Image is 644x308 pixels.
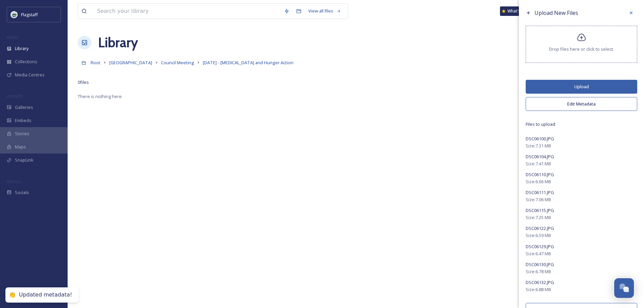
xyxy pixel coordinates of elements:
[15,72,45,78] span: Media Centres
[526,171,554,177] span: DSC06110.JPG
[15,104,33,111] span: Galleries
[109,60,152,66] span: [GEOGRAPHIC_DATA]
[91,58,100,67] a: Root
[549,46,614,52] span: Drop files here or click to select.
[614,278,634,298] button: Open Chat
[94,4,281,19] input: Search your library
[526,80,637,94] button: Upload
[9,291,16,299] div: 👏
[526,261,554,267] span: DSC06130.JPG
[526,279,554,285] span: DSC06132.JPG
[526,121,637,127] span: Files to upload:
[19,291,72,299] div: Updated metadata!
[526,97,637,111] button: Edit Metadata
[109,58,152,67] a: [GEOGRAPHIC_DATA]
[526,161,551,167] span: Size: 7.41 MB
[7,179,20,184] span: SOCIALS
[15,144,26,150] span: Maps
[15,117,31,124] span: Embeds
[91,60,100,66] span: Root
[161,58,194,67] a: Council Meeting
[15,157,33,163] span: SnapLink
[98,32,138,53] a: Library
[526,179,551,185] span: Size: 6.66 MB
[7,94,22,99] span: WIDGETS
[15,189,29,196] span: Socials
[15,45,28,52] span: Library
[526,251,551,257] span: Size: 6.47 MB
[161,60,194,66] span: Council Meeting
[526,286,551,293] span: Size: 6.88 MB
[305,4,344,18] a: View all files
[15,131,29,137] span: Stories
[526,214,551,221] span: Size: 7.25 MB
[203,60,293,66] span: [DATE] - [MEDICAL_DATA] and Hunger Action
[526,225,554,231] span: DSC06122.JPG
[526,207,554,213] span: DSC06115.JPG
[11,11,18,18] img: images%20%282%29.jpeg
[526,243,554,250] span: DSC06129.JPG
[526,143,551,149] span: Size: 7.31 MB
[500,6,534,16] a: What's New
[526,189,554,195] span: DSC06111.JPG
[534,9,578,17] span: Upload New Files
[526,268,551,275] span: Size: 6.78 MB
[78,93,123,99] span: There is nothing here.
[526,153,554,160] span: DSC06104.JPG
[203,58,293,67] a: [DATE] - [MEDICAL_DATA] and Hunger Action
[526,232,551,239] span: Size: 6.59 MB
[526,196,551,203] span: Size: 7.06 MB
[7,35,19,40] span: MEDIA
[78,79,89,86] span: 0 file s
[15,58,37,65] span: Collections
[526,136,554,142] span: DSC06100.JPG
[21,11,38,18] span: Flagstaff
